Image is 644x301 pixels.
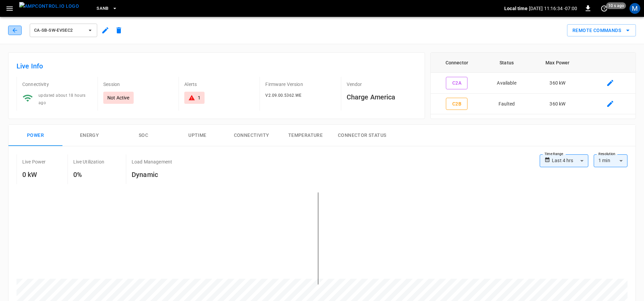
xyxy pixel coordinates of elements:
td: 360 kW [530,94,585,115]
div: profile-icon [629,3,640,14]
p: [DATE] 11:16:34 -07:00 [529,5,577,12]
button: ca-sb-sw-evseC2 [30,24,97,37]
p: Live Utilization [73,158,104,165]
h6: 0% [73,169,104,180]
button: Temperature [278,125,332,146]
div: 1 min [594,154,627,167]
button: SanB [94,2,120,15]
span: ca-sb-sw-evseC2 [34,27,84,34]
p: Load Management [132,158,172,165]
button: Energy [62,125,116,146]
h6: 0 kW [22,169,46,180]
h6: Charge America [347,92,417,102]
p: Alerts [184,81,254,88]
h6: Live Info [17,61,417,71]
button: SOC [116,125,170,146]
button: Connector Status [332,125,392,146]
th: Max Power [530,53,585,73]
button: Connectivity [224,125,278,146]
p: Connectivity [22,81,92,88]
th: Connector [431,53,483,73]
span: 10 s ago [606,2,626,9]
div: remote commands options [567,24,636,37]
span: updated about 18 hours ago [38,93,86,105]
th: Status [483,53,530,73]
span: SanB [97,5,109,12]
img: ampcontrol.io logo [19,2,79,10]
p: Live Power [22,158,46,165]
div: Last 4 hrs [552,154,588,167]
p: Not Active [107,94,130,101]
span: V2.09.00.5362.WE [265,93,301,98]
p: Firmware Version [265,81,335,88]
button: Uptime [170,125,224,146]
label: Resolution [598,151,615,157]
p: Session [103,81,173,88]
table: connector table [431,53,636,114]
div: 1 [198,94,200,101]
label: Time Range [544,151,563,157]
h6: Dynamic [132,169,172,180]
p: Vendor [347,81,417,88]
button: set refresh interval [599,3,610,14]
button: Power [8,125,62,146]
td: Faulted [483,94,530,115]
td: Available [483,73,530,94]
button: C2B [446,98,467,110]
button: C2A [446,77,467,89]
button: Remote Commands [567,24,636,37]
p: Local time [504,5,528,12]
td: 360 kW [530,73,585,94]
